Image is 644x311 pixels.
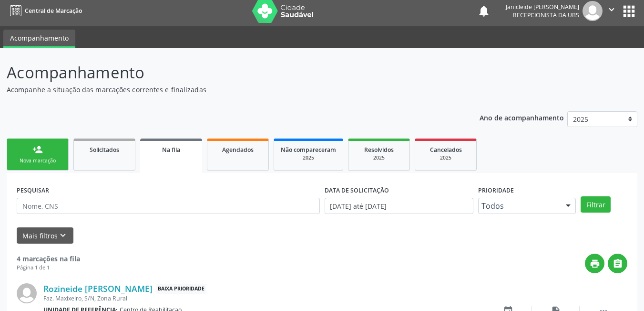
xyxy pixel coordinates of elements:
[364,146,394,154] span: Resolvidos
[422,154,470,161] div: 2025
[7,61,448,85] p: Acompanhamento
[603,1,621,21] button: 
[583,1,603,21] img: img
[3,30,75,48] a: Acompanhamento
[613,258,623,269] i: 
[585,254,604,273] button: print
[281,146,336,154] span: Não compareceram
[156,284,206,294] span: Baixa Prioridade
[17,227,73,244] button: Mais filtroskeyboard_arrow_down
[7,3,82,19] a: Central de Marcação
[606,4,617,15] i: 
[17,264,80,272] div: Página 1 de 1
[590,258,600,269] i: print
[162,146,180,154] span: Na fila
[222,146,254,154] span: Agendados
[355,154,403,161] div: 2025
[513,11,579,19] span: Recepcionista da UBS
[621,3,637,20] button: apps
[25,7,82,15] span: Central de Marcação
[17,254,80,263] strong: 4 marcações na fila
[43,294,484,302] div: Faz. Maxixeiro, S/N, Zona Rural
[43,283,153,294] a: Rozineide [PERSON_NAME]
[32,144,43,155] div: person_add
[325,183,389,198] label: DATA DE SOLICITAÇÃO
[480,111,564,123] p: Ano de acompanhamento
[58,230,68,241] i: keyboard_arrow_down
[477,4,491,18] button: notifications
[14,157,61,164] div: Nova marcação
[325,198,474,214] input: Selecione um intervalo
[506,3,579,11] div: Janicleide [PERSON_NAME]
[17,183,49,198] label: PESQUISAR
[17,283,37,303] img: img
[281,154,336,161] div: 2025
[7,85,448,95] p: Acompanhe a situação das marcações correntes e finalizadas
[581,196,611,213] button: Filtrar
[90,146,119,154] span: Solicitados
[478,183,514,198] label: Prioridade
[481,201,556,211] span: Todos
[17,198,320,214] input: Nome, CNS
[430,146,462,154] span: Cancelados
[608,254,627,273] button: 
